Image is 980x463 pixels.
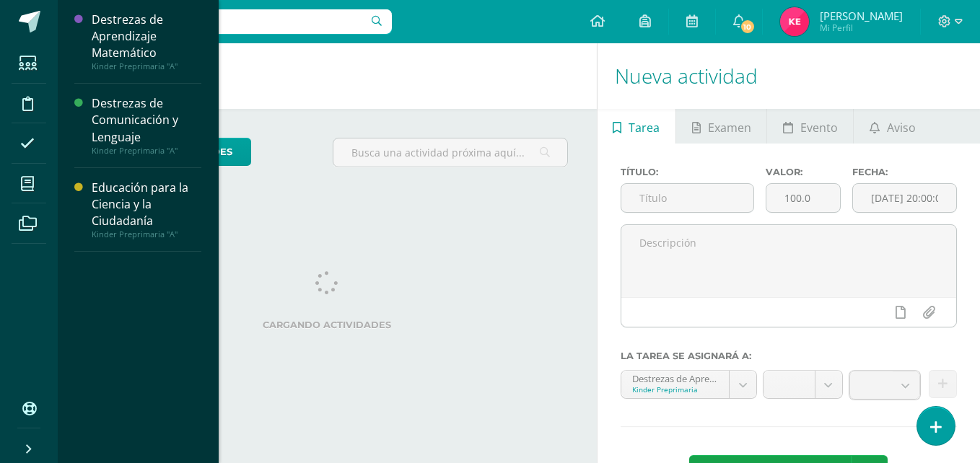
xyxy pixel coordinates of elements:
[87,319,568,330] label: Cargando actividades
[632,384,719,394] div: Kinder Preprimaria
[92,12,201,61] div: Destrezas de Aprendizaje Matemático
[92,180,201,239] a: Educación para la Ciencia y la CiudadaníaKinder Preprimaria "A"
[766,167,841,177] label: Valor:
[820,9,903,23] span: [PERSON_NAME]
[800,110,838,145] span: Evento
[854,109,931,144] a: Aviso
[739,19,755,35] span: 10
[767,109,853,144] a: Evento
[92,61,201,71] div: Kinder Preprimaria "A"
[676,109,766,144] a: Examen
[820,22,903,34] span: Mi Perfil
[92,95,201,155] a: Destrezas de Comunicación y LenguajeKinder Preprimaria "A"
[621,350,957,361] label: La tarea se asignará a:
[852,167,957,177] label: Fecha:
[333,138,566,167] input: Busca una actividad próxima aquí...
[621,371,757,398] a: Destrezas de Aprendizaje Matemático 'A'Kinder Preprimaria
[629,110,660,145] span: Tarea
[853,184,956,212] input: Fecha de entrega
[75,43,579,109] h1: Actividades
[766,184,841,212] input: Puntos máximos
[92,180,201,229] div: Educación para la Ciencia y la Ciudadanía
[621,184,753,212] input: Título
[92,95,201,145] div: Destrezas de Comunicación y Lenguaje
[92,146,201,156] div: Kinder Preprimaria "A"
[887,110,916,145] span: Aviso
[621,167,754,177] label: Título:
[632,371,719,384] div: Destrezas de Aprendizaje Matemático 'A'
[780,7,809,36] img: 5c7b8e1c8238548934d01c0311e969bf.png
[92,12,201,71] a: Destrezas de Aprendizaje MatemáticoKinder Preprimaria "A"
[615,43,963,109] h1: Nueva actividad
[92,229,201,239] div: Kinder Preprimaria "A"
[598,109,675,144] a: Tarea
[67,9,392,34] input: Busca un usuario...
[708,110,751,145] span: Examen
